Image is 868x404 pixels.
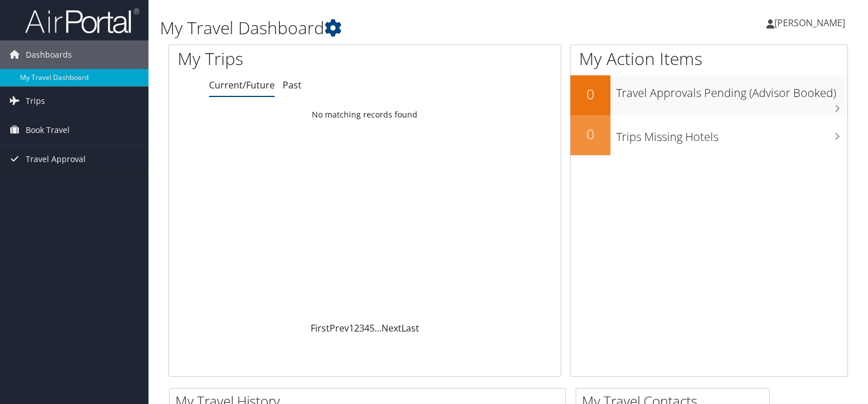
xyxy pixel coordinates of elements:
[160,16,624,40] h1: My Travel Dashboard
[25,7,139,34] img: airportal-logo.png
[364,322,369,334] a: 4
[283,79,302,91] a: Past
[209,79,275,91] a: Current/Future
[329,322,349,334] a: Prev
[311,322,329,334] a: First
[26,87,45,115] span: Trips
[169,104,561,125] td: No matching records found
[766,6,857,40] a: [PERSON_NAME]
[570,84,610,104] h2: 0
[369,322,375,334] a: 5
[359,322,364,334] a: 3
[401,322,419,334] a: Last
[178,47,389,71] h1: My Trips
[381,322,401,334] a: Next
[570,124,610,144] h2: 0
[354,322,359,334] a: 2
[616,79,847,101] h3: Travel Approvals Pending (Advisor Booked)
[26,41,72,69] span: Dashboards
[570,47,847,71] h1: My Action Items
[774,17,845,29] span: [PERSON_NAME]
[26,116,70,144] span: Book Travel
[570,115,847,155] a: 0Trips Missing Hotels
[616,123,847,145] h3: Trips Missing Hotels
[349,322,354,334] a: 1
[570,75,847,115] a: 0Travel Approvals Pending (Advisor Booked)
[26,145,86,173] span: Travel Approval
[375,322,381,334] span: …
